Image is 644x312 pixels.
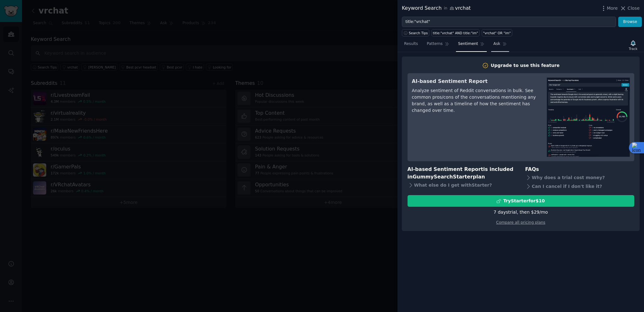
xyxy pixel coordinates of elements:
[408,181,517,190] div: What else do I get with Starter ?
[458,41,478,47] span: Sentiment
[491,62,560,69] div: Upgrade to use this feature
[433,31,478,35] div: title:"vrchat" AND title:"im"
[607,5,618,12] span: More
[402,4,471,12] div: Keyword Search vrchat
[600,5,618,12] button: More
[503,198,545,204] div: Try Starter for $10
[408,195,634,207] button: TryStarterfor$10
[402,39,420,52] a: Results
[620,5,640,12] button: Close
[618,17,642,27] button: Browse
[628,5,640,12] span: Close
[496,220,545,225] a: Compare all pricing plans
[402,17,616,27] input: Try a keyword related to your business
[525,166,634,173] h3: FAQs
[494,209,548,216] div: 7 days trial, then $ 29 /mo
[408,166,517,181] h3: AI-based Sentiment Report is included in plan
[456,39,487,52] a: Sentiment
[525,173,634,182] div: Why does a trial cost money?
[402,29,429,36] button: Search Tips
[413,174,473,180] span: GummySearch Starter
[412,78,538,85] h3: AI-based Sentiment Report
[483,31,511,35] div: "vrchat" OR "im"
[482,29,512,36] a: "vrchat" OR "im"
[427,41,442,47] span: Patterns
[493,41,500,47] span: Ask
[627,39,640,52] button: Track
[431,29,480,36] a: title:"vrchat" AND title:"im"
[444,6,447,11] span: in
[412,87,538,114] div: Analyze sentiment of Reddit conversations in bulk. See common pros/cons of the conversations ment...
[629,47,637,51] div: Track
[409,31,428,35] span: Search Tips
[547,78,630,157] img: AI-based Sentiment Report
[525,182,634,191] div: Can I cancel if I don't like it?
[425,39,451,52] a: Patterns
[491,39,509,52] a: Ask
[404,41,418,47] span: Results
